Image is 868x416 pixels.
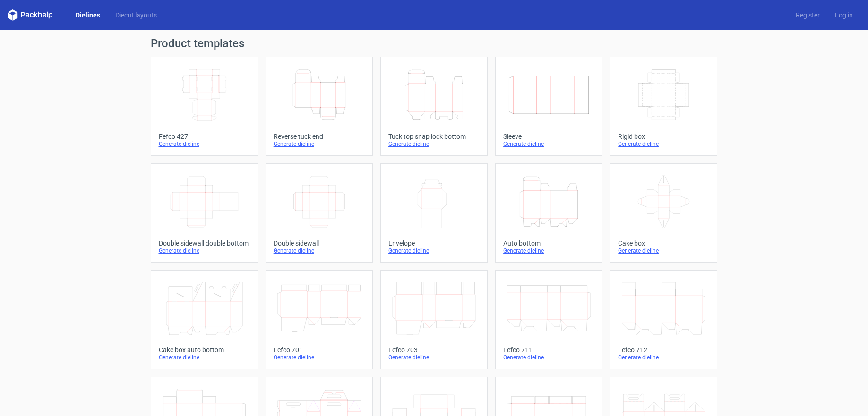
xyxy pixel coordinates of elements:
[274,354,365,361] div: Generate dieline
[266,57,373,156] a: Reverse tuck endGenerate dieline
[503,140,594,148] div: Generate dieline
[151,38,718,49] h1: Product templates
[503,239,594,247] div: Auto bottom
[610,163,717,263] a: Cake boxGenerate dieline
[151,270,258,369] a: Cake box auto bottomGenerate dieline
[618,239,709,247] div: Cake box
[274,346,365,354] div: Fefco 701
[610,57,717,156] a: Rigid boxGenerate dieline
[266,270,373,369] a: Fefco 701Generate dieline
[495,163,602,263] a: Auto bottomGenerate dieline
[503,247,594,255] div: Generate dieline
[159,140,250,148] div: Generate dieline
[610,270,717,369] a: Fefco 712Generate dieline
[108,10,164,20] a: Diecut layouts
[788,10,827,20] a: Register
[388,247,480,255] div: Generate dieline
[274,140,365,148] div: Generate dieline
[68,10,108,20] a: Dielines
[159,239,250,247] div: Double sidewall double bottom
[159,247,250,255] div: Generate dieline
[380,57,488,156] a: Tuck top snap lock bottomGenerate dieline
[159,133,250,140] div: Fefco 427
[159,346,250,354] div: Cake box auto bottom
[388,133,480,140] div: Tuck top snap lock bottom
[274,239,365,247] div: Double sidewall
[151,57,258,156] a: Fefco 427Generate dieline
[503,133,594,140] div: Sleeve
[274,247,365,255] div: Generate dieline
[388,346,480,354] div: Fefco 703
[380,163,488,263] a: EnvelopeGenerate dieline
[495,270,602,369] a: Fefco 711Generate dieline
[618,133,709,140] div: Rigid box
[388,140,480,148] div: Generate dieline
[388,239,480,247] div: Envelope
[495,57,602,156] a: SleeveGenerate dieline
[380,270,488,369] a: Fefco 703Generate dieline
[827,10,860,20] a: Log in
[159,354,250,361] div: Generate dieline
[618,346,709,354] div: Fefco 712
[618,354,709,361] div: Generate dieline
[151,163,258,263] a: Double sidewall double bottomGenerate dieline
[266,163,373,263] a: Double sidewallGenerate dieline
[388,354,480,361] div: Generate dieline
[618,140,709,148] div: Generate dieline
[618,247,709,255] div: Generate dieline
[503,354,594,361] div: Generate dieline
[503,346,594,354] div: Fefco 711
[274,133,365,140] div: Reverse tuck end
